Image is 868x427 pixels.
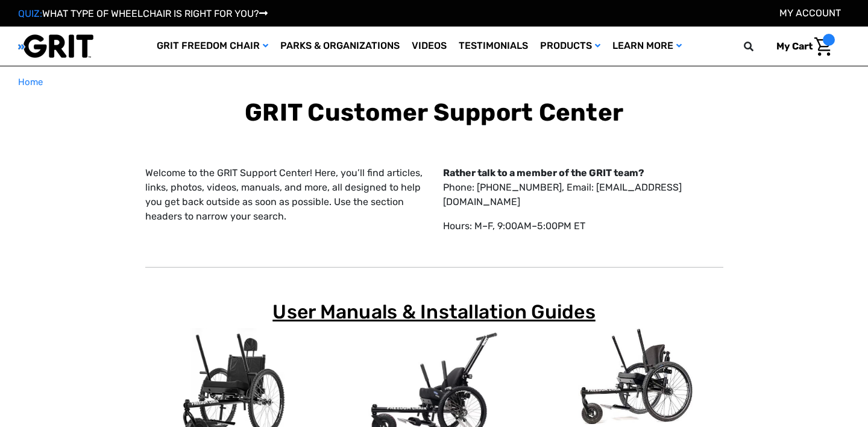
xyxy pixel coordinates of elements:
[272,300,596,323] span: User Manuals & Installation Guides
[534,27,606,66] a: Products
[145,166,426,224] p: Welcome to the GRIT Support Center! Here, you’ll find articles, links, photos, videos, manuals, a...
[18,34,93,59] img: GRIT All-Terrain Wheelchair and Mobility Equipment
[406,27,453,66] a: Videos
[814,37,832,56] img: Cart
[18,75,43,89] a: Home
[779,7,841,19] a: Account
[443,166,723,209] p: Phone: [PHONE_NUMBER], Email: [EMAIL_ADDRESS][DOMAIN_NAME]
[606,27,688,66] a: Learn More
[274,27,406,66] a: Parks & Organizations
[18,77,43,87] span: Home
[443,167,644,179] strong: Rather talk to a member of the GRIT team?
[749,34,767,59] input: Search
[245,98,623,127] b: GRIT Customer Support Center
[443,219,723,233] p: Hours: M–F, 9:00AM–5:00PM ET
[776,40,813,52] span: My Cart
[18,8,268,19] a: QUIZ:WHAT TYPE OF WHEELCHAIR IS RIGHT FOR YOU?
[453,27,534,66] a: Testimonials
[18,8,42,19] span: QUIZ:
[18,75,850,89] nav: Breadcrumb
[767,34,835,59] a: Cart with 0 items
[151,27,274,66] a: GRIT Freedom Chair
